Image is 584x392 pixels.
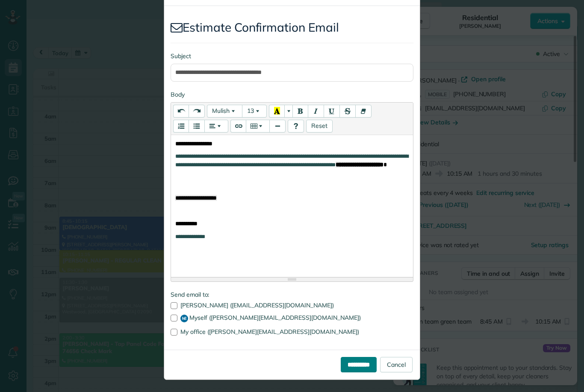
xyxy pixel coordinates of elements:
[171,290,413,299] label: Send email to:
[212,107,230,115] span: Mulish
[171,21,413,34] h2: Estimate Confirmation Email
[171,277,413,281] div: Resize
[171,52,413,60] label: Subject
[171,315,413,322] label: Myself ([PERSON_NAME][EMAIL_ADDRESS][DOMAIN_NAME])
[171,302,413,308] label: [PERSON_NAME] ([EMAIL_ADDRESS][DOMAIN_NAME])
[380,357,413,372] a: Cancel
[247,107,254,115] span: 13
[207,105,242,118] button: Mulish
[171,329,413,335] label: My office ([PERSON_NAME][EMAIL_ADDRESS][DOMAIN_NAME])
[171,90,413,99] label: Body
[242,105,267,118] button: 13
[306,120,333,133] button: Resets template content to default
[180,315,188,322] span: hE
